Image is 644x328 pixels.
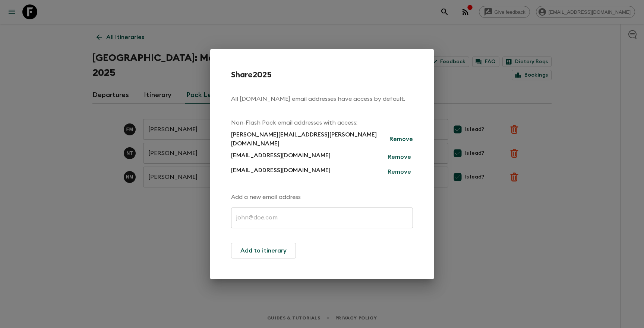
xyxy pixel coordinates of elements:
[231,208,413,228] input: john@doe.com
[388,152,411,161] p: Remove
[231,130,389,148] p: [PERSON_NAME][EMAIL_ADDRESS][PERSON_NAME][DOMAIN_NAME]
[231,243,296,258] button: Add to itinerary
[386,166,413,178] button: Remove
[389,130,413,148] button: Remove
[388,167,411,176] p: Remove
[389,135,413,144] p: Remove
[231,151,331,163] p: [EMAIL_ADDRESS][DOMAIN_NAME]
[231,94,413,103] p: All [DOMAIN_NAME] email addresses have access by default.
[386,151,413,163] button: Remove
[231,193,301,202] p: Add a new email address
[231,118,413,127] p: Non-Flash Pack email addresses with access:
[231,70,413,80] h2: Share 2025
[231,166,331,178] p: [EMAIL_ADDRESS][DOMAIN_NAME]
